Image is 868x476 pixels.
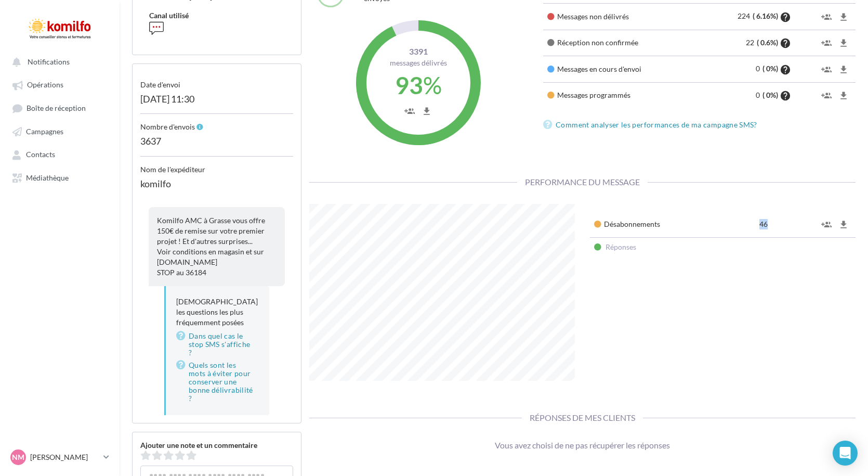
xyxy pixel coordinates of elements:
[821,65,832,75] i: group_add
[838,220,849,230] i: file_download
[838,65,849,75] i: file_download
[762,91,778,99] span: ( 0%)
[422,106,432,117] i: file_download
[395,71,423,99] span: 93
[836,8,851,25] button: file_download
[26,173,69,182] span: Médiathèque
[6,122,113,140] a: Campagnes
[836,60,851,78] button: file_download
[819,60,834,78] button: group_add
[27,81,63,89] span: Opérations
[495,440,670,450] span: Vous avez choisi de ne pas récupérer les réponses
[140,175,293,199] div: komilfo
[833,441,858,466] div: Open Intercom Messenger
[753,11,778,20] span: ( 6.16%)
[157,268,206,277] span: STOP au 36184
[176,297,259,328] p: [DEMOGRAPHIC_DATA] les questions les plus fréquemment posées
[28,57,70,66] span: Notifications
[746,38,757,47] span: 22
[757,38,778,47] span: ( 0.6%)
[543,119,761,131] a: Comment analyser les performances de ma campagne SMS?
[6,52,109,71] button: Notifications
[374,68,463,102] div: %
[836,34,851,52] button: file_download
[762,64,778,73] span: ( 0%)
[176,330,259,359] a: Dans quel cas le stop SMS s'affiche ?
[836,87,851,104] button: file_download
[140,156,293,175] div: Nom de l'expéditeur
[6,98,113,118] a: Boîte de réception
[6,168,113,187] a: Médiathèque
[140,440,293,451] div: Ajouter une note et un commentaire
[140,90,293,114] div: [DATE] 11:30
[780,12,791,22] i: help
[756,64,762,73] span: 0
[821,220,832,230] i: group_add
[27,104,86,112] span: Boîte de réception
[149,11,189,20] span: Canal utilisé
[543,30,693,56] td: Réception non confirmée
[819,216,834,233] button: group_add
[404,106,415,117] i: group_add
[819,87,834,104] button: group_add
[176,359,259,405] a: Quels sont les mots à éviter pour conserver une bonne délivrabilité ?
[30,452,99,462] p: [PERSON_NAME]
[402,102,417,119] button: group_add
[838,38,849,48] i: file_download
[140,132,293,156] div: 3637
[543,56,693,82] td: Messages en cours d'envoi
[543,82,693,108] td: Messages programmés
[522,413,643,422] span: Réponses de mes clients
[821,12,832,22] i: group_add
[140,122,195,131] span: Nombre d'envois
[140,72,293,90] div: Date d'envoi
[419,102,435,119] button: file_download
[756,91,762,99] span: 0
[26,127,63,136] span: Campagnes
[26,150,55,159] span: Contacts
[6,145,113,163] a: Contacts
[390,58,447,67] span: Messages délivrés
[517,177,648,187] span: Performance du message
[819,34,834,52] button: group_add
[821,91,832,101] i: group_add
[738,11,753,20] span: 224
[821,38,832,48] i: group_add
[157,216,265,266] span: Komilfo AMC à Grasse vous offre 150€ de remise sur votre premier projet ! Et d'autres surprises.....
[836,216,851,233] button: file_download
[780,38,791,48] i: help
[543,4,693,30] td: Messages non délivrés
[780,65,791,75] i: help
[838,12,849,22] i: file_download
[780,91,791,101] i: help
[374,46,463,58] span: 3391
[6,75,113,94] a: Opérations
[838,91,849,101] i: file_download
[12,452,24,462] span: NM
[759,220,770,228] span: 46
[8,447,111,467] a: NM [PERSON_NAME]
[606,242,636,251] span: Réponses
[590,212,737,238] td: Désabonnements
[819,8,834,25] button: group_add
